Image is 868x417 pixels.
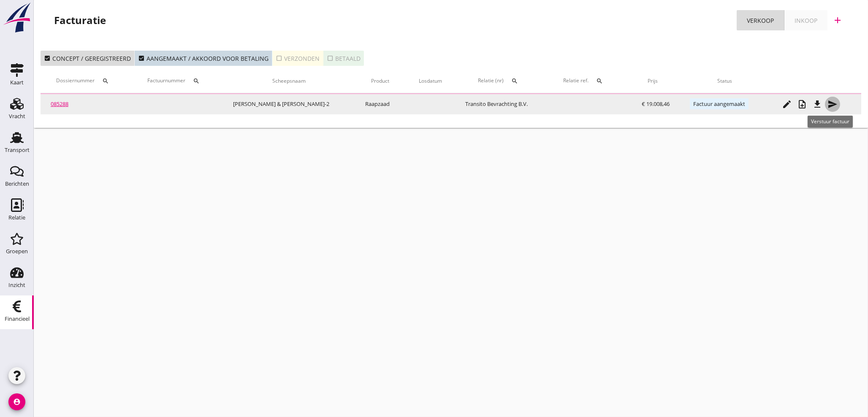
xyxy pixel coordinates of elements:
i: note_add [797,99,807,109]
button: Betaald [323,51,364,66]
i: check_box [138,55,145,62]
td: [PERSON_NAME] & [PERSON_NAME]-2 [223,94,355,114]
td: € 19.008,46 [625,94,680,114]
i: file_download [812,99,822,109]
div: Relatie [8,215,25,220]
i: search [511,78,518,84]
th: Dossiernummer [41,69,132,93]
button: Aangemaakt / akkoord voor betaling [135,51,272,66]
div: Verkoop [747,16,774,25]
div: Facturatie [54,14,106,27]
th: Relatie ref. [549,69,625,93]
i: send [827,99,838,109]
div: Verzonden [276,54,320,63]
th: Factuurnummer [132,69,223,93]
td: Transito Bevrachting B.V. [455,94,549,114]
a: Verkoop [737,10,784,30]
i: search [102,78,109,84]
div: Transport [5,147,30,153]
th: Relatie (nr) [455,69,549,93]
div: Aangemaakt / akkoord voor betaling [138,54,269,63]
div: Financieel [5,316,30,322]
th: Losdatum [406,69,455,93]
i: add [833,15,843,25]
div: Concept / geregistreerd [44,54,131,63]
td: Raapzaad [355,94,406,114]
th: Prijs [625,69,680,93]
th: Status [680,69,769,93]
div: Betaald [327,54,361,63]
th: Scheepsnaam [223,69,355,93]
div: Inzicht [8,282,25,288]
i: account_circle [8,393,25,410]
i: search [596,78,603,84]
a: 085288 [51,100,68,108]
i: search [193,78,200,84]
img: logo-small.a267ee39.svg [2,2,32,33]
span: Verstuur factuur [811,118,849,125]
button: Verzonden [272,51,323,66]
i: check_box [44,55,51,62]
i: check_box_outline_blank [276,55,282,62]
button: Concept / geregistreerd [41,51,135,66]
div: Groepen [6,249,28,254]
i: edit [782,99,792,109]
div: Berichten [5,181,29,187]
th: Product [355,69,406,93]
div: Kaart [10,80,24,85]
i: check_box_outline_blank [327,55,334,62]
span: Factuur aangemaakt [690,98,749,109]
div: Vracht [9,114,25,119]
div: Inkoop [795,16,817,25]
a: Inkoop [784,10,827,30]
